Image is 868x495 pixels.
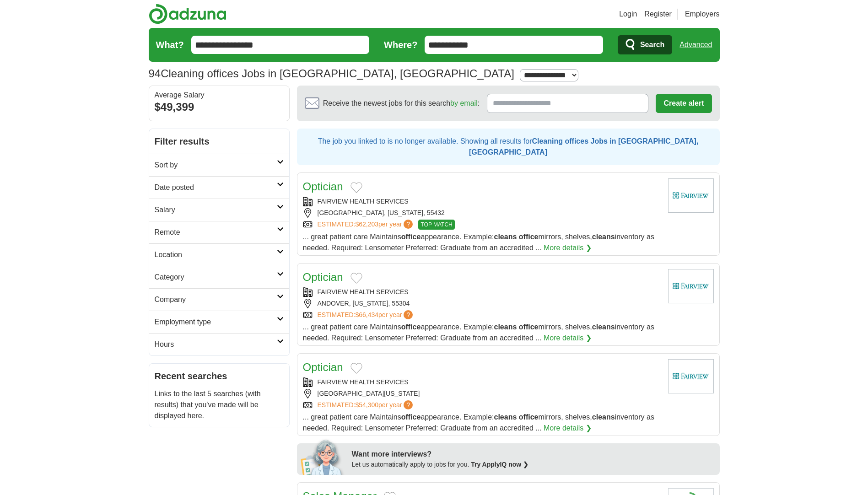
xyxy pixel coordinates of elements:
[644,9,672,20] a: Register
[155,317,277,328] h2: Employment type
[149,266,289,288] a: Category
[149,243,289,266] a: Location
[149,154,289,176] a: Sort by
[149,129,289,154] h2: Filter results
[519,323,539,331] strong: office
[303,180,343,193] a: Optician
[668,178,714,213] img: Fairview Health Services logo
[401,413,421,421] strong: office
[418,220,454,230] span: TOP MATCH
[355,221,378,228] span: $62,203
[149,288,289,311] a: Company
[155,369,284,383] h2: Recent searches
[318,400,415,410] a: ESTIMATED:$54,300per year?
[149,199,289,221] a: Salary
[355,401,378,409] span: $54,300
[384,38,417,52] label: Where?
[303,413,654,432] span: ... great patient care Maintains appearance. Example: mirrors, shelves, inventory as needed. Requ...
[592,413,615,421] strong: cleans
[352,460,714,469] div: Let us automatically apply to jobs for you.
[155,91,284,99] div: Average Salary
[155,182,277,193] h2: Date posted
[352,449,714,460] div: Want more interviews?
[155,204,277,215] h2: Salary
[318,378,409,386] a: FAIRVIEW HEALTH SERVICES
[656,94,712,113] button: Create alert
[149,221,289,243] a: Remote
[318,198,409,205] a: FAIRVIEW HEALTH SERVICES
[592,323,615,331] strong: cleans
[155,294,277,305] h2: Company
[519,233,539,241] strong: office
[303,389,661,398] div: [GEOGRAPHIC_DATA][US_STATE]
[149,333,289,355] a: Hours
[404,310,413,319] span: ?
[156,38,184,52] label: What?
[303,361,343,373] a: Optician
[685,9,720,20] a: Employers
[318,220,415,230] a: ESTIMATED:$62,203per year?
[679,36,712,54] a: Advanced
[297,129,720,165] div: The job you linked to is no longer available. Showing all results for
[494,323,517,331] strong: cleans
[350,363,362,374] button: Add to favorite jobs
[668,359,714,393] img: Fairview Health Services logo
[494,233,517,241] strong: cleans
[401,323,421,331] strong: office
[404,400,413,409] span: ?
[618,35,672,54] button: Search
[303,233,654,252] span: ... great patient care Maintains appearance. Example: mirrors, shelves, inventory as needed. Requ...
[149,311,289,333] a: Employment type
[301,438,345,475] img: apply-iq-scientist.png
[401,233,421,241] strong: office
[149,65,161,82] span: 94
[155,160,277,171] h2: Sort by
[640,36,664,54] span: Search
[668,269,714,303] img: Fairview Health Services logo
[318,288,409,296] a: FAIRVIEW HEALTH SERVICES
[149,67,514,80] h1: Cleaning offices Jobs in [GEOGRAPHIC_DATA], [GEOGRAPHIC_DATA]
[450,99,478,107] a: by email
[155,272,277,283] h2: Category
[544,242,592,253] a: More details ❯
[519,413,539,421] strong: office
[592,233,615,241] strong: cleans
[469,137,698,156] strong: Cleaning offices Jobs in [GEOGRAPHIC_DATA], [GEOGRAPHIC_DATA]
[149,176,289,199] a: Date posted
[303,208,661,218] div: [GEOGRAPHIC_DATA], [US_STATE], 55432
[350,182,362,193] button: Add to favorite jobs
[544,423,592,434] a: More details ❯
[155,99,284,115] div: $49,399
[303,271,343,283] a: Optician
[155,227,277,238] h2: Remote
[155,339,277,350] h2: Hours
[303,323,654,342] span: ... great patient care Maintains appearance. Example: mirrors, shelves, inventory as needed. Requ...
[494,413,517,421] strong: cleans
[155,249,277,260] h2: Location
[619,9,637,20] a: Login
[355,311,378,318] span: $66,434
[318,310,415,320] a: ESTIMATED:$66,434per year?
[155,388,284,421] p: Links to the last 5 searches (with results) that you've made will be displayed here.
[404,220,413,229] span: ?
[303,299,661,308] div: ANDOVER, [US_STATE], 55304
[149,4,226,24] img: Adzuna logo
[323,98,480,109] span: Receive the newest jobs for this search :
[471,461,528,468] a: Try ApplyIQ now ❯
[544,333,592,344] a: More details ❯
[350,273,362,284] button: Add to favorite jobs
